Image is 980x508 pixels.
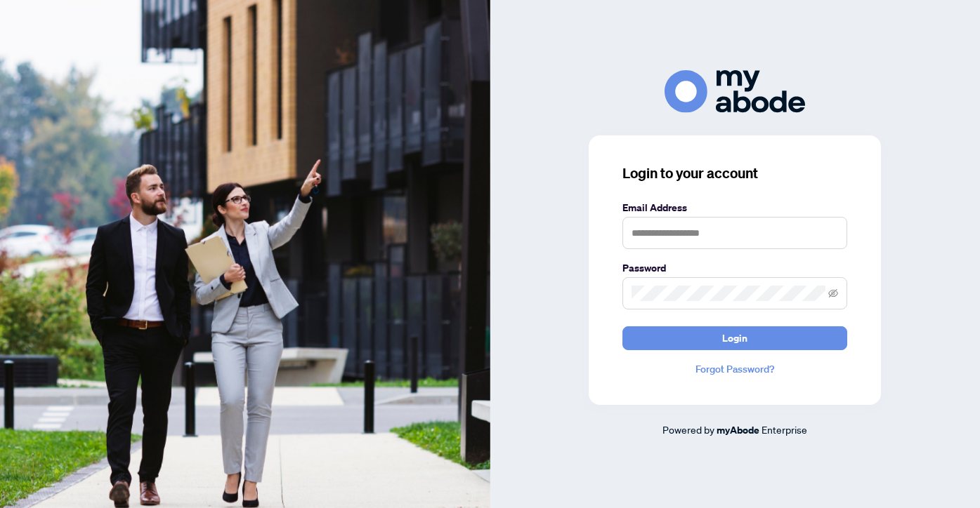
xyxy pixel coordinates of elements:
button: Login [622,326,847,350]
a: Forgot Password? [622,361,847,377]
img: ma-logo [665,70,805,113]
span: eye-invisible [828,288,838,298]
span: Powered by [662,423,714,436]
h3: Login to your account [622,163,847,183]
label: Password [622,260,847,276]
span: Enterprise [762,423,807,436]
label: Email Address [622,200,847,215]
a: myAbode [717,422,759,438]
span: Login [722,327,747,349]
